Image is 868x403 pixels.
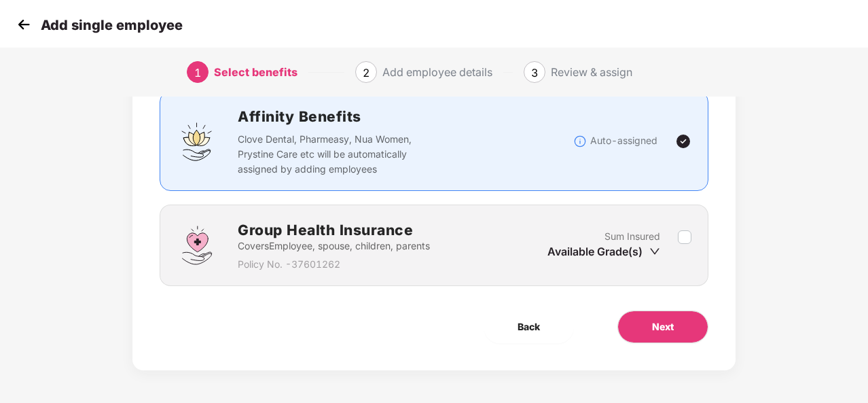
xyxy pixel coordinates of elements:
[214,61,297,83] div: Select benefits
[238,239,430,253] p: Covers Employee, spouse, children, parents
[238,105,573,128] h2: Affinity Benefits
[531,66,538,80] span: 3
[14,14,34,35] img: svg+xml;base64,PHN2ZyB4bWxucz0iaHR0cDovL3d3dy53My5vcmcvMjAwMC9zdmciIHdpZHRoPSIzMCIgaGVpZ2h0PSIzMC...
[573,135,587,148] img: svg+xml;base64,PHN2ZyBpZD0iSW5mb18tXzMyeDMyIiBkYXRhLW5hbWU9IkluZm8gLSAzMngzMiIgeG1sbnM9Imh0dHA6Ly...
[238,219,430,241] h2: Group Health Insurance
[518,319,540,334] span: Back
[551,61,632,83] div: Review & assign
[382,61,492,83] div: Add employee details
[652,319,674,334] span: Next
[194,66,201,80] span: 1
[41,17,183,33] p: Add single employee
[238,257,430,272] p: Policy No. - 37601262
[547,244,660,259] div: Available Grade(s)
[177,121,217,162] img: svg+xml;base64,PHN2ZyBpZD0iQWZmaW5pdHlfQmVuZWZpdHMiIGRhdGEtbmFtZT0iQWZmaW5pdHkgQmVuZWZpdHMiIHhtbG...
[484,311,574,343] button: Back
[590,133,657,148] p: Auto-assigned
[617,311,708,343] button: Next
[363,66,369,80] span: 2
[177,225,217,266] img: svg+xml;base64,PHN2ZyBpZD0iR3JvdXBfSGVhbHRoX0luc3VyYW5jZSIgZGF0YS1uYW1lPSJHcm91cCBIZWFsdGggSW5zdX...
[649,246,660,257] span: down
[675,133,691,150] img: svg+xml;base64,PHN2ZyBpZD0iVGljay0yNHgyNCIgeG1sbnM9Imh0dHA6Ly93d3cudzMub3JnLzIwMDAvc3ZnIiB3aWR0aD...
[604,229,660,244] p: Sum Insured
[238,132,439,177] p: Clove Dental, Pharmeasy, Nua Women, Prystine Care etc will be automatically assigned by adding em...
